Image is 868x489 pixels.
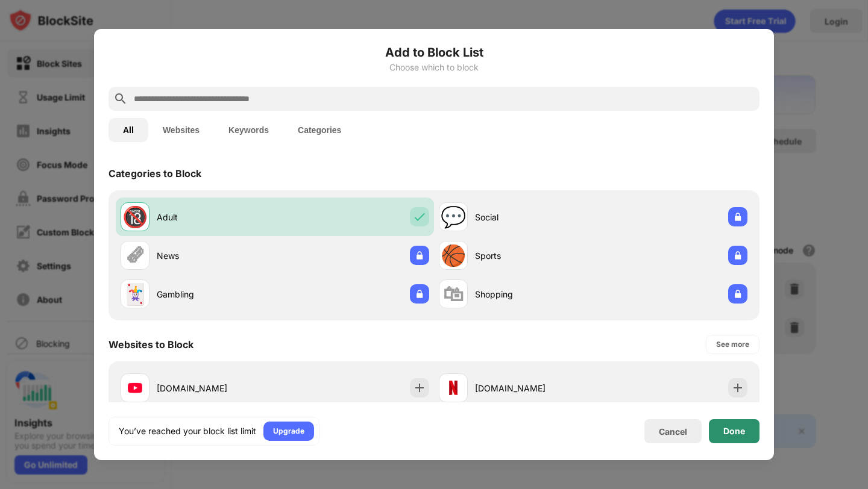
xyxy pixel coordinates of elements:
[108,167,201,179] div: Categories to Block
[214,118,283,142] button: Keywords
[108,338,193,350] div: Websites to Block
[122,282,148,307] div: 🃏
[283,118,356,142] button: Categories
[108,63,759,72] div: Choose which to block
[659,426,687,437] div: Cancel
[157,211,275,223] div: Adult
[113,92,128,106] img: search.svg
[475,288,593,301] div: Shopping
[475,382,593,394] div: [DOMAIN_NAME]
[148,118,214,142] button: Websites
[446,381,461,395] img: favicons
[128,381,142,395] img: favicons
[108,118,148,142] button: All
[125,243,145,268] div: 🗞
[475,249,593,262] div: Sports
[157,288,275,301] div: Gambling
[441,205,466,229] div: 💬
[443,282,464,307] div: 🛍
[723,426,745,436] div: Done
[108,43,759,61] h6: Add to Block List
[157,382,275,394] div: [DOMAIN_NAME]
[716,338,749,350] div: See more
[157,249,275,262] div: News
[475,211,593,223] div: Social
[122,205,148,229] div: 🔞
[119,425,256,437] div: You’ve reached your block list limit
[441,243,466,268] div: 🏀
[273,425,304,437] div: Upgrade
